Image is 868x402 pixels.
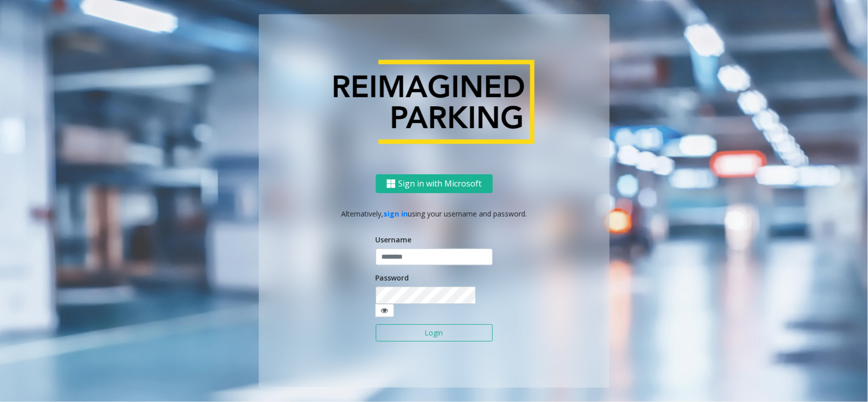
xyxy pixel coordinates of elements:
[376,174,493,193] button: Sign in with Microsoft
[269,208,600,219] p: Alternatively, using your username and password.
[383,209,408,219] a: sign in
[376,324,493,342] button: Login
[376,234,412,245] label: Username
[376,272,409,283] label: Password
